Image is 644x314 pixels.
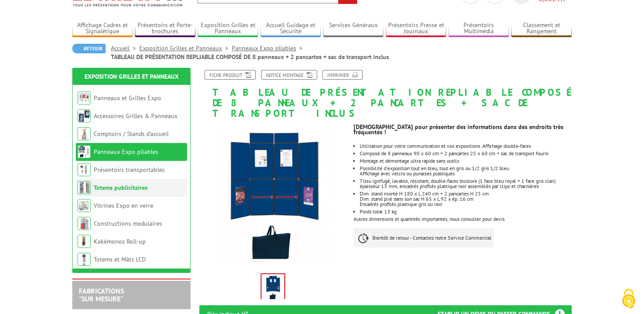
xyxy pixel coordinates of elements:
a: Exposition Grilles et Panneaux [198,21,258,36]
div: Autres dimensions et quantités importantes, nous consulter pour devis [354,119,578,256]
li: Utilisation pour votre communication et vos expositions. Affichage double-faces [360,143,572,149]
a: Vitrines Expo en verre [94,202,153,209]
li: Poids total 13 kg [360,209,572,214]
a: Accueil Guidage et Sécurité [261,21,321,36]
img: panneaux_pliables_215100_1.jpg [262,274,284,301]
a: Exposition Grilles et Panneaux [85,73,179,80]
img: Accessoires Grilles & Panneaux [78,109,91,122]
img: Constructions modulaires [78,217,91,230]
img: Panneaux Expo pliables [78,145,91,158]
a: Présentoirs Multimédia [449,21,509,36]
a: Affichage Cadres et Signalétique [72,21,133,36]
li: Possibilité d'exposition tout en bleu, tout en gris ou 1/2 gris 1/2 bleu Affichage avec velcro ou... [360,166,572,176]
h1: TABLEAU DE PRÉSENTATION REPLIABLE COMPOSÉ DE 8 panneaux + 2 pancartes + sac de transport inclus [193,70,578,119]
a: FABRICATIONS"Sur Mesure" [79,286,124,303]
img: Totems et Mâts LCD [78,253,91,266]
a: Accueil [111,44,139,52]
strong: [DEMOGRAPHIC_DATA] pour présenter des informations dans des endroits très fréquentés ! [354,123,563,136]
a: Présentoirs et Porte-brochures [135,21,195,36]
img: Panneaux et Grilles Expo [78,91,91,105]
a: Classement et Rangement [511,21,572,36]
a: Totems publicitaires [94,184,148,192]
a: Comptoirs / Stands d'accueil [94,130,169,138]
a: Exposition Grilles et Panneaux [139,44,232,52]
a: Présentoirs Presse et Journaux [386,21,446,36]
a: Services Généraux [323,21,384,36]
p: Bientôt de retour - Contactez notre Service Commercial [354,228,494,248]
a: Panneaux Expo pliables [232,44,306,52]
a: Fiche produit [205,70,256,80]
a: Retour [72,44,106,53]
li: Dim. stand monté H 180 x L 240 cm + 2 pancartes H 25 cm Dim. stand plié dans son sac H 65 x L 92 ... [360,191,572,207]
li: Composé de 8 panneaux 90 x 60 cm + 2 pancartes 25 x 60 cm + sac de transport fourni [360,151,572,156]
a: Imprimer [322,70,363,80]
img: panneaux_pliables_215100_1.jpg [199,123,347,271]
a: Panneaux Expo pliables [94,148,158,156]
img: Présentoirs transportables [78,163,91,176]
img: Kakémonos Roll-up [78,235,91,248]
a: Constructions modulaires [94,220,162,227]
li: Tissu ignifugé, lavable, résistant, double-faces bicolore (1 face bleu royal + 1 face gris clair)... [360,178,572,189]
li: Montage et démontage ultra rapide sans outils [360,158,572,164]
a: Notice Montage [261,70,317,80]
img: Comptoirs / Stands d'accueil [78,127,91,140]
img: Vitrines Expo en verre [78,199,91,212]
button: Cookies (fenêtre modale) [613,284,644,314]
a: Totems et Mâts LCD [94,255,146,263]
a: Accessoires Grilles & Panneaux [94,112,177,120]
a: Panneaux et Grilles Expo [94,94,161,102]
a: Kakémonos Roll-up [94,237,146,245]
img: Cookies (fenêtre modale) [618,288,640,310]
a: Présentoirs transportables [94,166,165,174]
img: Totems publicitaires [78,181,91,194]
li: TABLEAU DE PRÉSENTATION REPLIABLE COMPOSÉ DE 8 panneaux + 2 pancartes + sac de transport inclus [111,52,389,61]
